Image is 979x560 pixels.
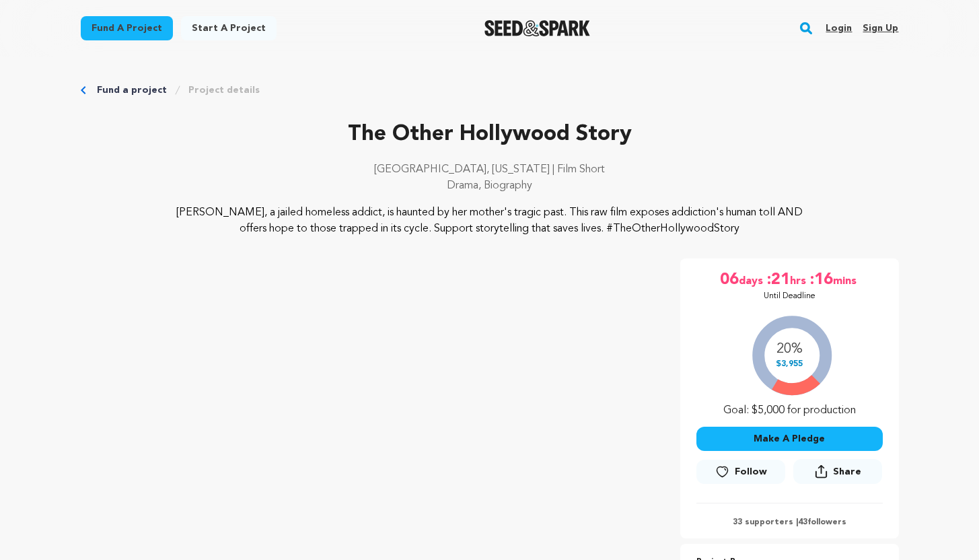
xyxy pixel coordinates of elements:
[793,459,882,489] span: Share
[739,269,766,291] span: days
[81,162,899,178] p: [GEOGRAPHIC_DATA], [US_STATE] | Film Short
[766,269,790,291] span: :21
[809,269,833,291] span: :16
[696,460,785,484] a: Follow
[162,205,817,237] p: [PERSON_NAME], a jailed homeless addict, is haunted by her mother's tragic past. This raw film ex...
[81,118,899,151] p: The Other Hollywood Story
[81,83,899,97] div: Breadcrumb
[793,459,882,484] button: Share
[696,427,883,451] button: Make A Pledge
[833,269,859,291] span: mins
[484,20,590,36] img: Seed&Spark Logo Dark Mode
[735,465,767,479] span: Follow
[798,518,807,526] span: 43
[790,269,809,291] span: hrs
[181,16,277,40] a: Start a project
[720,269,739,291] span: 06
[81,178,899,194] p: Drama, Biography
[188,83,260,97] a: Project details
[833,465,861,479] span: Share
[97,83,167,97] a: Fund a project
[484,20,590,36] a: Seed&Spark Homepage
[696,517,883,528] p: 33 supporters | followers
[764,291,815,302] p: Until Deadline
[826,17,852,39] a: Login
[81,16,173,40] a: Fund a project
[863,17,898,39] a: Sign up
